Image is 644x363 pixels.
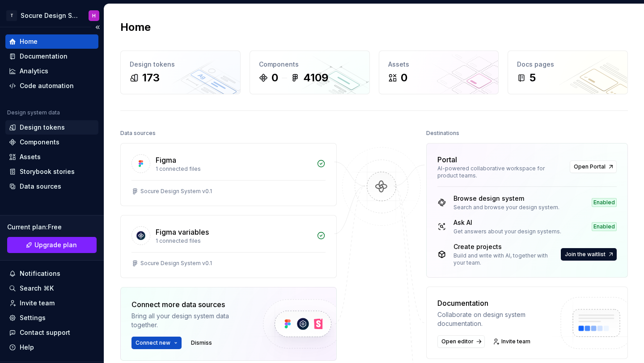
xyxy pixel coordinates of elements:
a: Analytics [5,64,98,78]
button: Collapse sidebar [91,21,104,34]
a: Open Portal [570,160,617,173]
a: Data sources [5,179,98,194]
span: Open editor [441,338,474,345]
div: Get answers about your design systems. [453,228,561,235]
div: Current plan : Free [7,223,97,232]
div: Socure Design System v0.1 [140,260,212,267]
div: Docs pages [517,60,619,69]
div: AI-powered collaborative workspace for product teams. [437,165,564,179]
a: Components [5,135,98,149]
div: H [92,12,96,19]
a: Home [5,34,98,49]
button: Connect new [131,337,182,349]
div: Documentation [20,52,68,61]
div: 0 [401,71,407,85]
div: Components [20,138,59,147]
div: Home [20,37,38,46]
a: Storybook stories [5,165,98,179]
span: Open Portal [574,163,606,170]
a: Design tokens173 [120,51,241,94]
a: Figma variables1 connected filesSocure Design System v0.1 [120,215,337,278]
div: Settings [20,313,46,322]
a: Assets0 [379,51,499,94]
button: Help [5,340,98,355]
button: Search ⌘K [5,281,98,295]
span: Connect new [136,339,170,346]
a: Components04109 [250,51,370,94]
div: Data sources [120,127,156,139]
div: Enabled [592,198,617,207]
button: Upgrade plan [7,237,97,253]
div: Socure Design System [21,11,78,20]
h2: Home [120,20,151,34]
div: Design tokens [130,60,231,69]
div: Assets [388,60,490,69]
div: 4109 [303,71,328,85]
span: Upgrade plan [34,241,77,249]
div: Contact support [20,328,70,337]
span: Dismiss [191,339,212,346]
button: Join the waitlist [561,248,617,261]
div: 173 [142,71,160,85]
div: Assets [20,152,41,161]
a: Invite team [490,335,534,348]
a: Open editor [437,335,485,348]
div: Storybook stories [20,167,75,176]
div: Collaborate on design system documentation. [437,310,552,328]
div: Components [259,60,360,69]
div: Design tokens [20,123,65,132]
div: T [6,10,17,21]
div: 1 connected files [156,165,311,173]
div: Figma [156,155,176,165]
div: 0 [271,71,278,85]
div: 1 connected files [156,237,311,245]
div: Search ⌘K [20,284,54,293]
button: TSocure Design SystemH [2,6,102,25]
div: Portal [437,154,457,165]
div: Documentation [437,298,552,308]
a: Documentation [5,49,98,63]
a: Settings [5,311,98,325]
div: Create projects [453,242,559,251]
div: Design system data [7,109,60,116]
button: Contact support [5,325,98,340]
div: Help [20,343,34,352]
div: Data sources [20,182,61,191]
span: Join the waitlist [565,251,606,258]
div: Analytics [20,67,48,76]
div: Search and browse your design system. [453,204,559,211]
a: Figma1 connected filesSocure Design System v0.1 [120,143,337,206]
div: Enabled [592,222,617,231]
a: Docs pages5 [508,51,628,94]
a: Assets [5,150,98,164]
button: Notifications [5,266,98,281]
span: Invite team [501,338,530,345]
a: Code automation [5,79,98,93]
div: Invite team [20,299,55,308]
div: Ask AI [453,218,561,227]
div: Destinations [426,127,459,139]
div: Build and write with AI, together with your team. [453,252,559,266]
div: 5 [530,71,536,85]
a: Design tokens [5,120,98,135]
button: Dismiss [187,337,216,349]
div: Notifications [20,269,60,278]
div: Figma variables [156,227,209,237]
div: Connect more data sources [131,299,248,310]
div: Bring all your design system data together. [131,312,248,329]
div: Socure Design System v0.1 [140,188,212,195]
div: Code automation [20,81,74,90]
div: Browse design system [453,194,559,203]
a: Invite team [5,296,98,310]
